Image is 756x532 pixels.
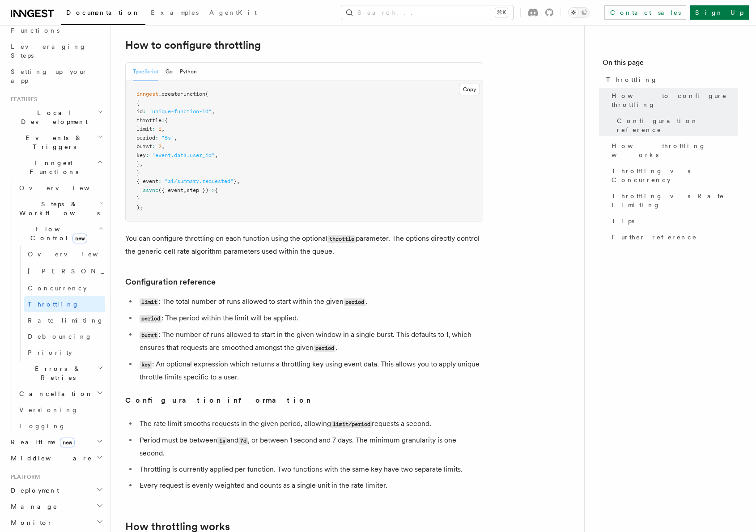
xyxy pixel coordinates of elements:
[208,187,215,193] span: =>
[215,187,218,193] span: {
[459,84,480,95] button: Copy
[155,135,158,141] span: :
[608,88,738,113] a: How to configure throttling
[7,180,105,434] div: Inngest Functions
[16,386,105,402] button: Cancellation
[152,126,155,132] span: :
[495,8,508,17] kbd: ⌘K
[125,232,483,258] p: You can configure throttling on each function using the optional parameter. The options directly ...
[7,13,105,38] a: Your first Functions
[238,437,248,445] code: 7d
[608,138,738,163] a: How throttling works
[16,246,105,361] div: Flow Controlnew
[151,9,199,16] span: Examples
[28,333,92,340] span: Debouncing
[136,100,140,106] span: {
[341,5,513,20] button: Search...⌘K
[7,105,105,130] button: Local Development
[137,463,483,476] li: Throttling is currently applied per function. Two functions with the same key have two separate l...
[24,262,105,280] a: [PERSON_NAME]
[16,402,105,418] a: Versioning
[161,135,174,141] span: "5s"
[19,422,66,430] span: Logging
[136,152,146,158] span: key
[205,91,208,97] span: (
[11,43,86,59] span: Leveraging Steps
[140,298,158,306] code: limit
[24,312,105,328] a: Rate limiting
[125,396,311,404] strong: Configuration information
[174,135,177,141] span: ,
[140,361,152,369] code: key
[166,63,173,81] button: Go
[136,196,140,202] span: }
[149,108,212,115] span: "unique-function-id"
[24,345,105,361] a: Priority
[608,229,738,245] a: Further reference
[16,225,98,243] span: Flow Control
[137,479,483,492] li: Every request is evenly weighted and counts as a single unit in the rate limiter.
[612,141,738,159] span: How throttling works
[28,301,79,308] span: Throttling
[568,7,590,18] button: Toggle dark mode
[158,143,161,149] span: 2
[16,200,100,217] span: Steps & Workflows
[161,117,165,123] span: :
[16,418,105,434] a: Logging
[7,434,105,450] button: Realtimenew
[16,180,105,196] a: Overview
[137,312,483,325] li: : The period within the limit will be applied.
[28,349,72,356] span: Priority
[28,317,104,324] span: Rate limiting
[7,515,105,531] button: Monitor
[136,117,161,123] span: throttle
[140,161,143,167] span: ,
[7,64,105,89] a: Setting up your app
[612,217,634,226] span: Tips
[137,295,483,308] li: : The total number of runs allowed to start within the given .
[158,126,161,132] span: 1
[137,358,483,383] li: : An optional expression which returns a throttling key using event data. This allows you to appl...
[145,3,204,24] a: Examples
[7,486,59,495] span: Deployment
[7,438,75,447] span: Realtime
[7,158,97,176] span: Inngest Functions
[7,133,98,151] span: Events & Triggers
[209,9,257,16] span: AgentKit
[28,251,120,258] span: Overview
[606,75,658,84] span: Throttling
[136,170,140,176] span: }
[16,389,93,398] span: Cancellation
[331,421,372,428] code: limit/period
[165,178,234,184] span: "ai/summary.requested"
[136,91,158,97] span: inngest
[16,361,105,386] button: Errors & Retries
[7,130,105,155] button: Events & Triggers
[612,192,738,209] span: Throttling vs Rate Limiting
[66,9,140,16] span: Documentation
[136,108,143,115] span: id
[158,178,161,184] span: :
[125,39,261,51] a: How to configure throttling
[7,482,105,498] button: Deployment
[183,187,187,193] span: ,
[136,204,143,211] span: );
[143,187,158,193] span: async
[60,438,75,447] span: new
[180,63,197,81] button: Python
[617,116,738,134] span: Configuration reference
[327,235,356,243] code: throttle
[24,296,105,312] a: Throttling
[136,161,140,167] span: }
[152,143,155,149] span: :
[314,345,336,352] code: period
[608,163,738,188] a: Throttling vs Concurrency
[137,434,483,460] li: Period must be between and , or between 1 second and 7 days. The minimum granularity is one second.
[143,108,146,115] span: :
[161,126,165,132] span: ,
[137,328,483,354] li: : The number of runs allowed to start in the given window in a single burst. This defaults to 1, ...
[125,276,216,288] a: Configuration reference
[344,298,365,306] code: period
[140,332,158,339] code: burst
[158,91,205,97] span: .createFunction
